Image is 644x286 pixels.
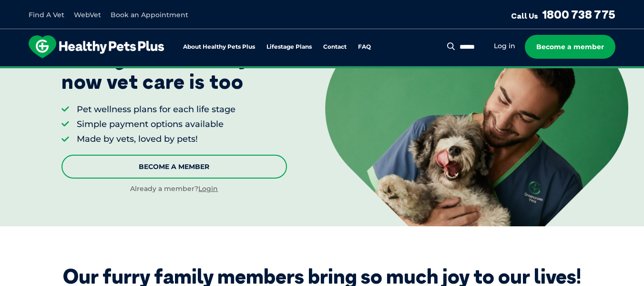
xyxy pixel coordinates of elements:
[29,11,64,19] a: Find A Vet
[61,155,287,179] a: Become A Member
[511,11,538,21] span: Call Us
[144,67,500,75] span: Proactive, preventative wellness program designed to keep your pet healthier and happier for longer
[358,44,371,50] a: FAQ
[61,46,254,94] p: Loving them is easy, now vet care is too
[77,118,235,130] li: Simple payment options available
[111,11,188,19] a: Book an Appointment
[198,184,218,193] a: Login
[77,133,235,145] li: Made by vets, loved by pets!
[325,25,628,227] img: <p>Loving them is easy, <br /> now vet care is too</p>
[445,42,457,51] button: Search
[29,35,164,58] img: hpp-logo
[525,35,615,59] a: Become a member
[183,44,255,50] a: About Healthy Pets Plus
[74,11,101,19] a: WebVet
[511,7,615,21] a: Call Us1800 738 775
[323,44,347,50] a: Contact
[77,104,235,116] li: Pet wellness plans for each life stage
[266,44,312,50] a: Lifestage Plans
[494,42,515,51] a: Log in
[61,184,287,194] div: Already a member?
